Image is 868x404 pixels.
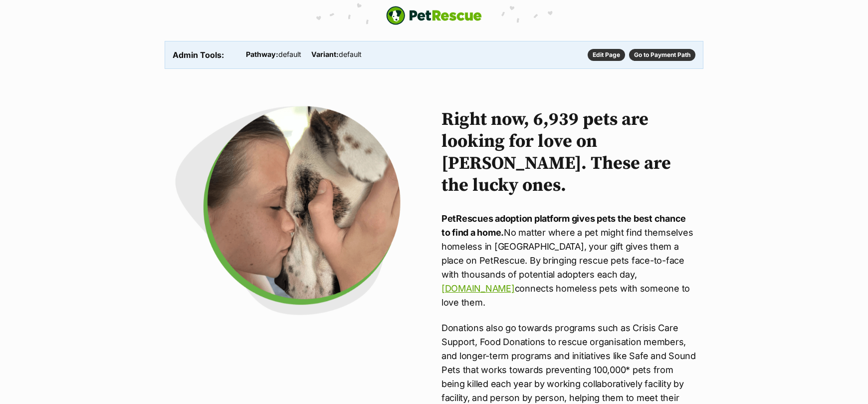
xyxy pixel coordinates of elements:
img: logo-e224e6f780fb5917bec1dbf3a21bbac754714ae5b6737aabdf751b685950b380.svg [386,6,482,25]
strong: Pathway: [246,50,278,58]
p: No matter where a pet might find themselves homeless in [GEOGRAPHIC_DATA], your gift gives them a... [441,212,696,310]
a: Go to Payment Path [629,49,695,61]
a: Edit Page [588,49,625,61]
strong: PetRescues adoption platform gives pets the best chance to find a home. [441,213,686,238]
p: default [246,49,301,61]
h3: Admin Tools: [173,49,224,61]
a: PetRescue [386,6,482,25]
a: [DOMAIN_NAME] [441,283,515,294]
p: default [311,49,362,61]
h2: Right now, 6,939 pets are looking for love on [PERSON_NAME]. These are the lucky ones. [441,109,696,197]
strong: Variant: [311,50,339,58]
